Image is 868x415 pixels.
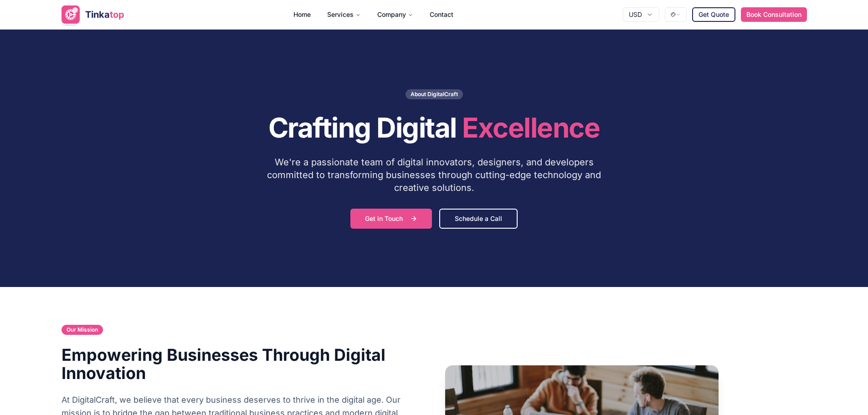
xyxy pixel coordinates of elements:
h2: Empowering Businesses Through Digital Innovation [62,346,423,382]
a: Contact [422,5,461,24]
button: Get Quote [692,7,735,22]
button: Services [320,5,368,24]
a: Home [286,5,318,24]
div: Our Mission [62,325,103,335]
span: top [110,9,124,20]
button: Company [370,5,421,24]
button: Book Consultation [741,7,807,22]
span: Tinka [85,9,110,20]
span: Excellence [457,111,600,144]
a: Tinkatop [62,5,124,24]
button: Get in Touch [350,209,432,229]
a: Contact [422,10,461,19]
a: Home [286,10,318,19]
button: Schedule a Call [439,209,518,229]
h1: Crafting Digital [230,114,638,141]
nav: Main [286,5,461,24]
p: We're a passionate team of digital innovators, designers, and developers committed to transformin... [259,156,609,194]
div: About DigitalCraft [406,89,463,99]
